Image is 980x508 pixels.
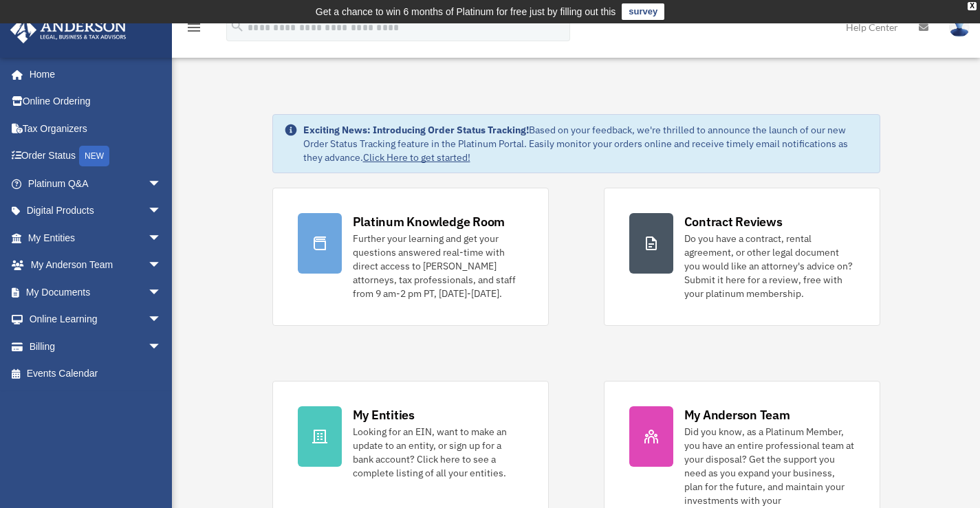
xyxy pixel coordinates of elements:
div: Platinum Knowledge Room [353,213,505,230]
a: Billingarrow_drop_down [10,333,182,360]
a: Platinum Q&Aarrow_drop_down [10,170,182,197]
a: Digital Productsarrow_drop_down [10,197,182,225]
i: menu [186,19,202,36]
span: arrow_drop_down [148,333,175,361]
a: Click Here to get started! [363,151,470,164]
div: Looking for an EIN, want to make an update to an entity, or sign up for a bank account? Click her... [353,425,523,480]
div: Contract Reviews [684,213,783,230]
a: Platinum Knowledge Room Further your learning and get your questions answered real-time with dire... [272,188,549,326]
div: close [968,2,977,10]
a: Online Learningarrow_drop_down [10,306,182,333]
span: arrow_drop_down [148,278,175,307]
span: arrow_drop_down [148,197,175,225]
i: search [230,19,245,34]
span: arrow_drop_down [148,306,175,334]
img: User Pic [949,17,970,37]
a: Order StatusNEW [10,142,182,170]
div: My Anderson Team [684,406,790,423]
span: arrow_drop_down [148,170,175,198]
div: My Entities [353,406,415,423]
a: Events Calendar [10,360,182,388]
img: Anderson Advisors Platinum Portal [6,16,131,43]
strong: Exciting News: Introducing Order Status Tracking! [303,124,529,136]
a: survey [622,3,664,20]
div: NEW [79,146,109,166]
a: menu [186,24,202,36]
a: Contract Reviews Do you have a contract, rental agreement, or other legal document you would like... [604,188,880,326]
div: Get a chance to win 6 months of Platinum for free just by filling out this [316,3,616,20]
span: arrow_drop_down [148,252,175,280]
div: Do you have a contract, rental agreement, or other legal document you would like an attorney's ad... [684,232,855,300]
a: My Entitiesarrow_drop_down [10,224,182,252]
div: Based on your feedback, we're thrilled to announce the launch of our new Order Status Tracking fe... [303,123,869,164]
a: Online Ordering [10,88,182,115]
span: arrow_drop_down [148,224,175,252]
a: My Anderson Teamarrow_drop_down [10,252,182,279]
a: Home [10,60,175,88]
a: My Documentsarrow_drop_down [10,278,182,306]
div: Further your learning and get your questions answered real-time with direct access to [PERSON_NAM... [353,232,523,300]
a: Tax Organizers [10,115,182,142]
